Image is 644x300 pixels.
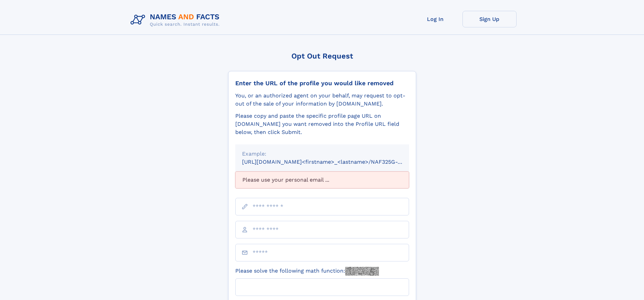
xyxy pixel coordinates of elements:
label: Please solve the following math function: [235,267,379,276]
a: Sign Up [462,11,517,27]
div: Enter the URL of the profile you would like removed [235,79,409,87]
small: [URL][DOMAIN_NAME]<firstname>_<lastname>/NAF325G-xxxxxxxx [242,159,422,165]
a: Log In [408,11,462,27]
div: Opt Out Request [228,52,416,60]
div: Please copy and paste the specific profile page URL on [DOMAIN_NAME] you want removed into the Pr... [235,112,409,136]
img: Logo Names and Facts [128,11,225,29]
div: Example: [242,150,402,158]
div: You, or an authorized agent on your behalf, may request to opt-out of the sale of your informatio... [235,92,409,108]
div: Please use your personal email ... [235,171,409,188]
